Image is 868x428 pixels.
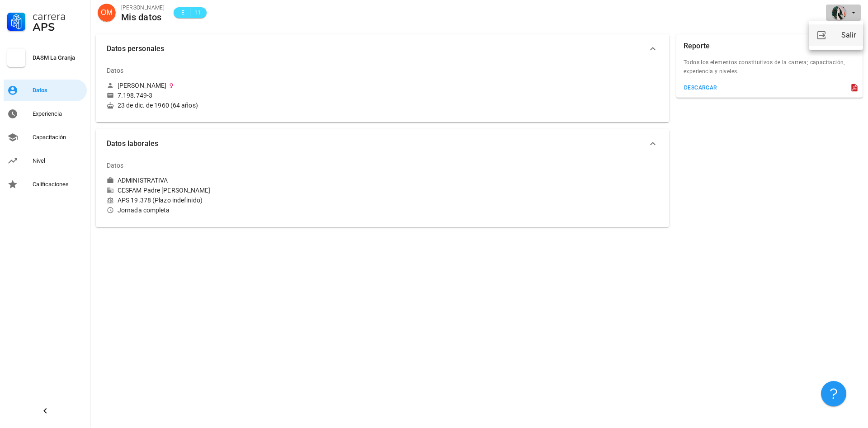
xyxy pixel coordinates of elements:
[194,8,201,17] span: 11
[107,42,647,55] span: Datos personales
[118,81,166,89] div: [PERSON_NAME]
[118,176,168,184] div: ADMINISTRATIVA
[107,206,379,214] div: Jornada completa
[33,110,83,118] div: Experiencia
[96,34,669,63] button: Datos personales
[33,157,83,165] div: Nivel
[832,5,846,20] div: avatar
[98,4,116,22] div: avatar
[841,26,856,44] div: Salir
[684,34,710,58] div: Reporte
[121,12,165,22] div: Mis datos
[4,150,87,172] a: Nivel
[179,8,186,17] span: E
[107,101,379,109] div: 23 de dic. de 1960 (64 años)
[4,103,87,125] a: Experiencia
[107,60,124,81] div: Datos
[107,196,379,204] div: APS 19.378 (Plazo indefinido)
[96,129,669,158] button: Datos laborales
[118,91,152,99] div: 7.198.749-3
[680,81,721,94] button: descargar
[107,155,124,176] div: Datos
[33,181,83,188] div: Calificaciones
[4,80,87,101] a: Datos
[33,134,83,141] div: Capacitación
[4,174,87,195] a: Calificaciones
[101,4,113,22] span: OM
[33,11,83,22] div: Carrera
[676,58,863,81] div: Todos los elementos constitutivos de la carrera; capacitación, experiencia y niveles.
[107,186,379,194] div: CESFAM Padre [PERSON_NAME]
[33,87,83,94] div: Datos
[4,127,87,148] a: Capacitación
[684,85,717,91] div: descargar
[33,54,83,61] div: DASM La Granja
[107,137,647,150] span: Datos laborales
[121,3,165,12] div: [PERSON_NAME]
[33,22,83,33] div: APS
